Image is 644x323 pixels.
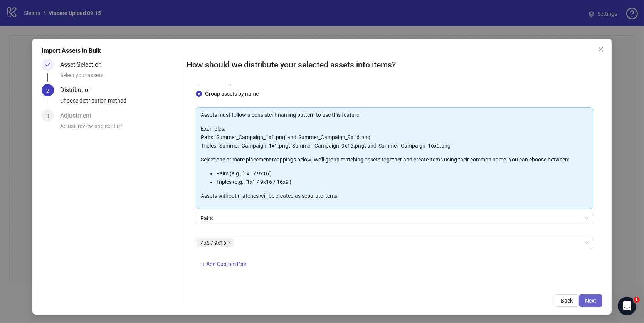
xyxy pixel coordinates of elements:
[60,96,180,109] div: Choose distribution method
[634,297,640,303] span: 1
[201,111,588,119] p: Assets must follow a consistent naming pattern to use this feature.
[201,124,588,150] p: Examples: Pairs: 'Summer_Campaign_1x1.png' and 'Summer_Campaign_9x16.png' Triples: 'Summer_Campai...
[187,59,602,71] h2: How should we distribute your selected assets into items?
[561,298,573,304] span: Back
[216,178,588,186] li: Triples (e.g., '1x1 / 9x16 / 16x9')
[200,212,589,224] span: Pairs
[595,43,607,56] button: Close
[201,155,588,164] p: Select one or more placement mappings below. We'll group matching assets together and create item...
[197,238,234,247] span: 4x5 / 9x16
[60,71,180,84] div: Select your assets
[46,113,49,119] span: 3
[46,87,49,94] span: 2
[579,294,602,307] button: Next
[45,62,50,67] span: check
[585,298,596,304] span: Next
[216,169,588,178] li: Pairs (e.g., '1x1 / 9x16')
[555,294,579,307] button: Back
[60,59,108,71] div: Asset Selection
[42,46,603,56] div: Import Assets in Bulk
[201,192,588,200] p: Assets without matches will be created as separate items.
[196,258,253,271] button: + Add Custom Pair
[202,261,247,267] span: + Add Custom Pair
[201,239,226,247] span: 4x5 / 9x16
[618,297,636,315] iframe: Intercom live chat
[228,241,232,245] span: close
[202,89,262,98] span: Group assets by name
[598,46,604,52] span: close
[60,84,98,96] div: Distribution
[60,122,180,135] div: Adjust, review and confirm
[60,109,98,122] div: Adjustment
